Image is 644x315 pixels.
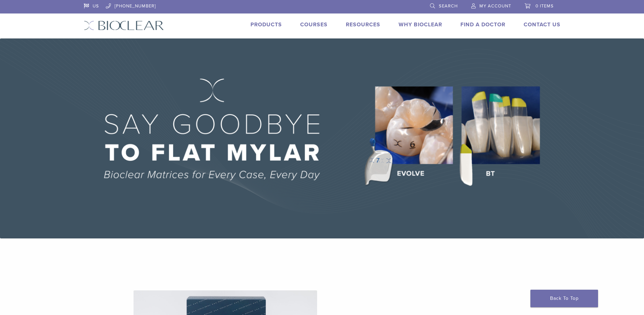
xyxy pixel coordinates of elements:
[535,3,554,9] span: 0 items
[460,21,505,28] a: Find A Doctor
[399,21,442,28] a: Why Bioclear
[84,21,164,30] img: Bioclear
[524,21,560,28] a: Contact Us
[300,21,328,28] a: Courses
[479,3,511,9] span: My Account
[251,21,282,28] a: Products
[439,3,458,9] span: Search
[530,290,598,307] a: Back To Top
[346,21,380,28] a: Resources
